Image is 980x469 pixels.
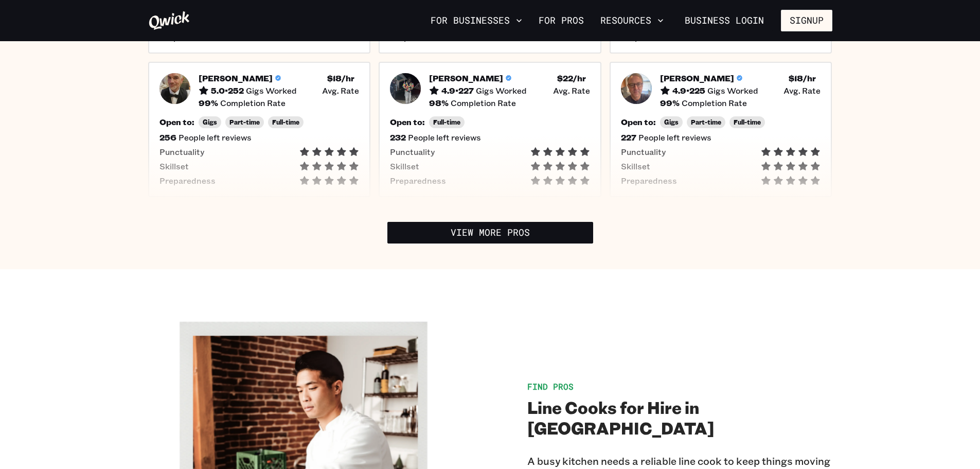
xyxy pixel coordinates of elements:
span: Completion Rate [682,98,747,108]
span: Punctuality [390,147,435,157]
a: For Pros [534,12,588,29]
button: For Businesses [426,12,526,29]
h5: 227 [621,132,636,143]
span: Avg. Rate [553,85,590,96]
h5: 98 % [429,98,449,108]
span: Preparedness [621,176,677,186]
h5: [PERSON_NAME] [660,73,734,83]
span: Full-time [734,118,761,126]
h5: [PERSON_NAME] [429,73,503,83]
button: Pro headshot[PERSON_NAME]5.0•252Gigs Worked$18/hr Avg. Rate99%Completion RateOpen to:GigsPart-tim... [148,62,371,197]
span: Skillset [159,161,189,171]
span: Part-time [691,118,721,126]
h5: 5.0 • 252 [211,85,244,96]
h5: 4.9 • 225 [672,85,705,96]
span: Punctuality [621,147,666,157]
button: Signup [781,10,832,31]
span: Gigs [664,118,679,126]
span: Preparedness [390,176,446,186]
span: Preparedness [159,176,216,186]
span: Avg. Rate [322,85,359,96]
span: Gigs Worked [246,85,297,96]
span: Find Pros [527,381,574,392]
h5: Open to: [621,117,656,127]
button: Pro headshot[PERSON_NAME]4.9•227Gigs Worked$22/hr Avg. Rate98%Completion RateOpen to:Full-time232... [379,62,601,197]
span: Full-time [433,118,460,126]
h5: 99 % [660,98,680,108]
span: Avg. Rate [783,85,821,96]
span: Skillset [390,161,419,171]
span: Part-time [229,118,260,126]
span: Gigs Worked [707,85,758,96]
a: Business Login [676,10,773,31]
h5: 232 [390,132,406,143]
a: View More Pros [387,222,593,244]
span: People left reviews [408,132,481,143]
span: Completion Rate [220,98,286,108]
span: Gigs Worked [476,85,527,96]
h5: [PERSON_NAME] [199,73,273,83]
span: Punctuality [159,147,204,157]
span: Gigs [203,118,217,126]
h5: $ 18 /hr [789,73,816,83]
h5: Open to: [159,117,194,127]
h5: $ 22 /hr [557,73,586,83]
h2: Line Cooks for Hire in [GEOGRAPHIC_DATA] [527,397,832,438]
h5: 256 [159,132,176,143]
h5: 4.9 • 227 [441,85,474,96]
span: Full-time [272,118,299,126]
button: Pro headshot[PERSON_NAME]4.9•225Gigs Worked$18/hr Avg. Rate99%Completion RateOpen to:GigsPart-tim... [610,62,832,197]
img: Pro headshot [621,73,652,104]
span: Skillset [621,161,650,171]
img: Pro headshot [159,73,190,104]
h5: $ 18 /hr [327,73,354,83]
img: Pro headshot [390,73,421,104]
h5: 99 % [199,98,218,108]
span: People left reviews [638,132,711,143]
span: Completion Rate [451,98,516,108]
h5: Open to: [390,117,425,127]
span: People left reviews [179,132,252,143]
button: Resources [596,12,668,29]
